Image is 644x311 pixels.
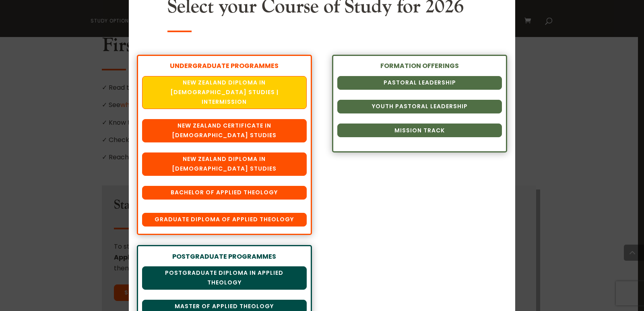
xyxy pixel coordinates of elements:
a: Youth Pastoral Leadership [337,100,502,113]
a: New Zealand Diploma in [DEMOGRAPHIC_DATA] Studies | Intermission [142,76,307,109]
a: Postgraduate Diploma in Applied Theology [142,266,307,290]
a: New Zealand Diploma in [DEMOGRAPHIC_DATA] Studies [142,152,307,176]
a: Graduate Diploma of Applied Theology [142,213,307,227]
div: FORMATION OFFERINGS [337,61,502,71]
a: New Zealand Certificate in [DEMOGRAPHIC_DATA] Studies [142,119,307,142]
div: POSTGRADUATE PROGRAMMES [142,251,307,262]
a: Mission Track [337,124,502,137]
a: Pastoral Leadership [337,76,502,90]
a: Bachelor of Applied Theology [142,186,307,200]
div: UNDERGRADUATE PROGRAMMES [142,61,307,71]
